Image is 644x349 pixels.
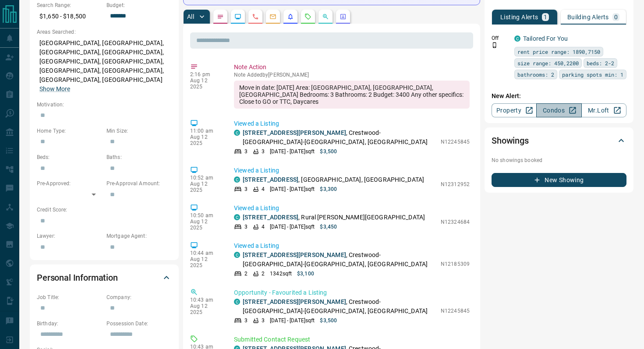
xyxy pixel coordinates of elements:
p: $3,500 [320,148,337,155]
button: Show More [39,85,70,94]
span: size range: 450,2200 [517,59,579,67]
p: Credit Score: [37,206,172,214]
svg: Lead Browsing Activity [234,13,241,20]
p: Baths: [106,153,172,161]
p: 3 [244,148,248,155]
p: Aug 12 2025 [190,219,221,231]
p: 3 [262,317,265,324]
p: $3,450 [320,223,337,231]
p: 4 [262,223,265,231]
p: Viewed a Listing [234,119,470,128]
svg: Emails [269,13,276,20]
p: Listing Alerts [500,14,538,20]
p: Aug 12 2025 [190,78,221,90]
p: 3 [244,223,248,231]
span: parking spots min: 1 [562,70,623,79]
p: 10:43 am [190,297,221,303]
p: 3 [244,185,248,193]
p: 10:44 am [190,250,221,256]
p: N12245845 [441,307,470,315]
p: 1 [544,14,547,20]
p: All [187,14,194,20]
p: Min Size: [106,127,172,135]
a: Tailored For You [523,35,568,42]
p: Aug 12 2025 [190,181,221,193]
span: bathrooms: 2 [517,70,554,79]
p: Motivation: [37,101,172,109]
p: Company: [106,293,172,301]
p: 0 [614,14,618,20]
div: condos.ca [234,214,240,220]
a: [STREET_ADDRESS][PERSON_NAME] [243,129,346,136]
p: 2 [244,270,248,278]
p: Viewed a Listing [234,166,470,175]
p: [DATE] - [DATE] sqft [270,185,315,193]
p: $1,650 - $18,500 [37,9,102,24]
p: Pre-Approved: [37,180,102,187]
div: Showings [492,130,626,151]
p: , Crestwood-[GEOGRAPHIC_DATA]-[GEOGRAPHIC_DATA], [GEOGRAPHIC_DATA] [243,297,436,316]
svg: Notes [217,13,224,20]
p: , Rural [PERSON_NAME][GEOGRAPHIC_DATA] [243,213,425,222]
p: [DATE] - [DATE] sqft [270,223,315,231]
p: Budget: [106,1,172,9]
p: Pre-Approval Amount: [106,180,172,187]
h2: Personal Information [37,271,118,285]
p: Areas Searched: [37,28,172,36]
a: [STREET_ADDRESS][PERSON_NAME] [243,251,346,258]
h2: Showings [492,134,529,148]
p: Aug 12 2025 [190,303,221,315]
a: [STREET_ADDRESS] [243,214,298,221]
p: 3 [244,317,248,324]
div: condos.ca [234,176,240,183]
svg: Opportunities [322,13,329,20]
svg: Calls [252,13,259,20]
p: Viewed a Listing [234,241,470,250]
button: New Showing [492,173,626,187]
p: 4 [262,185,265,193]
p: , [GEOGRAPHIC_DATA], [GEOGRAPHIC_DATA] [243,175,424,184]
p: Birthday: [37,320,102,328]
p: No showings booked [492,156,626,164]
p: Job Title: [37,293,102,301]
p: New Alert: [492,92,626,101]
span: rent price range: 1890,7150 [517,47,600,56]
p: 10:52 am [190,175,221,181]
svg: Push Notification Only [492,42,498,48]
div: Personal Information [37,267,172,288]
p: , Crestwood-[GEOGRAPHIC_DATA]-[GEOGRAPHIC_DATA], [GEOGRAPHIC_DATA] [243,250,436,269]
p: N12185309 [441,260,470,268]
p: Lawyer: [37,232,102,240]
p: 10:50 am [190,212,221,219]
svg: Requests [304,13,311,20]
a: [STREET_ADDRESS] [243,176,298,183]
p: Building Alerts [567,14,609,20]
p: 2 [262,270,265,278]
p: 1342 sqft [270,270,292,278]
p: N12312952 [441,180,470,188]
p: Off [492,34,509,42]
p: 2:16 pm [190,71,221,78]
div: Move in date: [DATE] Area: [GEOGRAPHIC_DATA], [GEOGRAPHIC_DATA], [GEOGRAPHIC_DATA] Bedrooms: 3 Ba... [234,81,470,109]
p: Aug 12 2025 [190,256,221,268]
p: [DATE] - [DATE] sqft [270,148,315,155]
p: , Crestwood-[GEOGRAPHIC_DATA]-[GEOGRAPHIC_DATA], [GEOGRAPHIC_DATA] [243,128,436,147]
div: condos.ca [234,252,240,258]
p: Submitted Contact Request [234,335,470,344]
div: condos.ca [234,299,240,305]
a: Mr.Loft [581,103,626,117]
span: beds: 2-2 [587,59,614,67]
p: N12245845 [441,138,470,146]
div: condos.ca [234,130,240,136]
a: Condos [536,103,581,117]
p: [GEOGRAPHIC_DATA], [GEOGRAPHIC_DATA], [GEOGRAPHIC_DATA], [GEOGRAPHIC_DATA], [GEOGRAPHIC_DATA], [G... [37,36,172,96]
p: $3,300 [320,185,337,193]
p: Note Action [234,63,470,72]
p: [DATE] - [DATE] sqft [270,317,315,324]
p: 11:00 am [190,128,221,134]
div: condos.ca [514,35,520,42]
p: Viewed a Listing [234,204,470,213]
p: $3,100 [297,270,314,278]
p: Note Added by [PERSON_NAME] [234,72,470,78]
p: Aug 12 2025 [190,134,221,146]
